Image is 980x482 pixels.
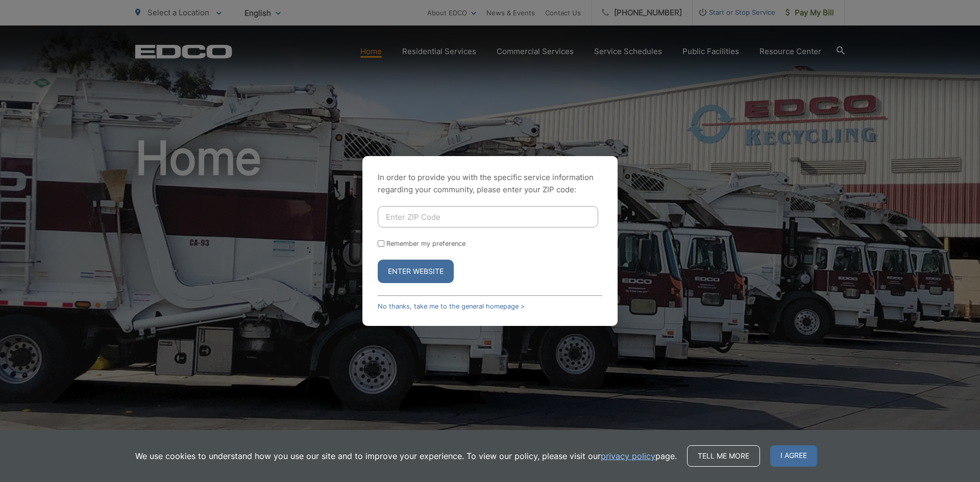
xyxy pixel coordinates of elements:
[378,206,598,227] input: Enter ZIP Code
[386,240,465,247] label: Remember my preference
[601,450,655,462] a: privacy policy
[687,445,760,467] a: Tell me more
[378,302,525,310] a: No thanks, take me to the general homepage >
[770,445,817,467] span: I agree
[378,171,602,196] p: In order to provide you with the specific service information regarding your community, please en...
[135,450,677,462] p: We use cookies to understand how you use our site and to improve your experience. To view our pol...
[378,260,454,283] button: Enter Website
